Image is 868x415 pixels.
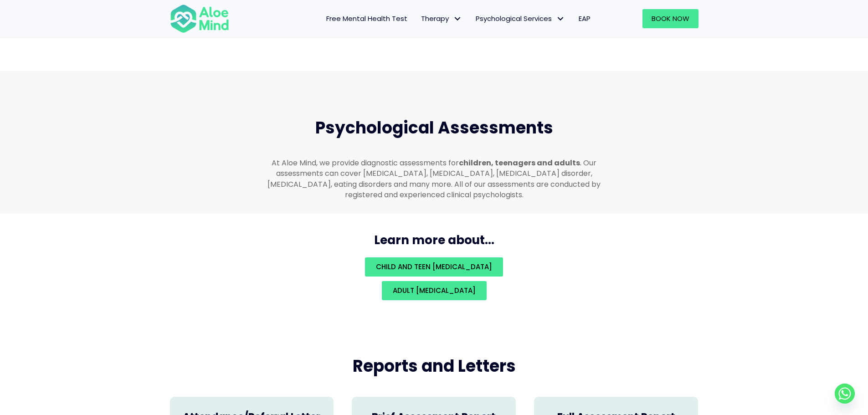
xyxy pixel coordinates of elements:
[642,9,699,28] a: Book Now
[382,281,487,300] a: Adult [MEDICAL_DATA]
[393,286,476,295] span: Adult [MEDICAL_DATA]
[476,14,565,23] span: Psychological Services
[315,116,553,139] span: Psychological Assessments
[572,9,597,28] a: EAP
[579,14,591,23] span: EAP
[326,14,407,23] span: Free Mental Health Test
[376,262,492,272] span: Child and teen [MEDICAL_DATA]
[835,384,855,404] a: Whatsapp
[652,14,689,23] span: Book Now
[554,12,567,26] span: Psychological Services: submenu
[241,9,597,28] nav: Menu
[353,354,516,378] span: Reports and Letters
[459,158,580,168] strong: children, teenagers and adults
[161,232,708,248] h3: Learn more about...
[263,158,606,200] p: At Aloe Mind, we provide diagnostic assessments for . Our assessments can cover [MEDICAL_DATA], [...
[414,9,469,28] a: TherapyTherapy: submenu
[170,4,229,34] img: Aloe mind Logo
[365,257,503,277] a: Child and teen [MEDICAL_DATA]
[319,9,414,28] a: Free Mental Health Test
[421,14,462,23] span: Therapy
[451,12,464,26] span: Therapy: submenu
[469,9,572,28] a: Psychological ServicesPsychological Services: submenu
